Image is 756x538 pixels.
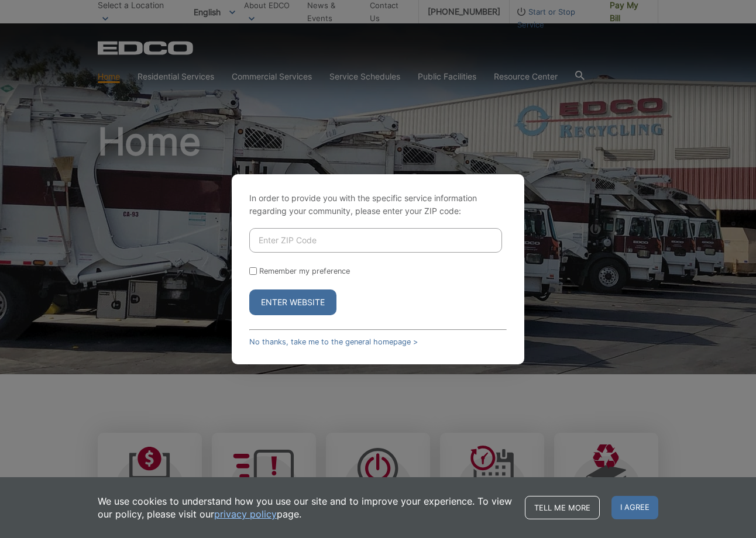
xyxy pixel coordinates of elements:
a: No thanks, take me to the general homepage > [249,337,418,346]
span: I agree [611,496,658,519]
p: In order to provide you with the specific service information regarding your community, please en... [249,192,507,218]
a: privacy policy [214,508,277,520]
label: Remember my preference [259,267,350,275]
p: We use cookies to understand how you use our site and to improve your experience. To view our pol... [98,495,513,520]
input: Enter ZIP Code [249,228,502,253]
button: Enter Website [249,289,336,315]
a: Tell me more [525,496,600,519]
